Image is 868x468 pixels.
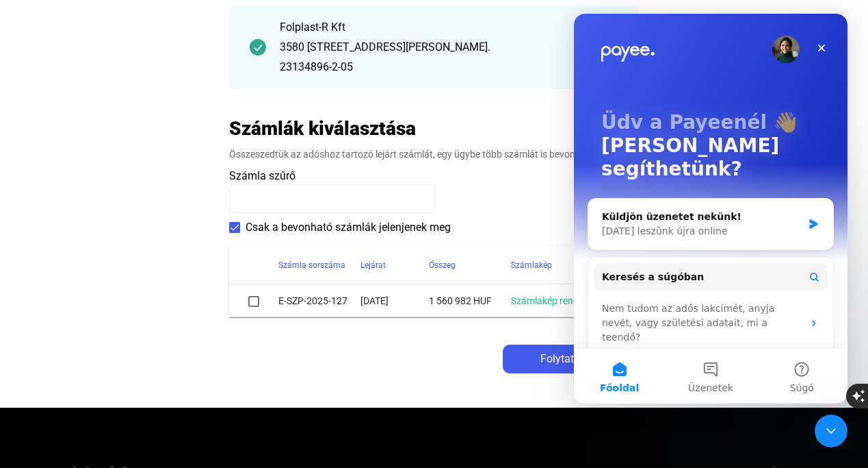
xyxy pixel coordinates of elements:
[574,14,847,404] iframe: Intercom live chat
[280,39,619,56] div: 3580 [STREET_ADDRESS][PERSON_NAME].
[360,257,386,273] div: Lejárat
[360,257,429,273] div: Lejárat
[250,39,266,56] img: checkmark-darker-green-circle
[246,219,451,236] span: Csak a bevonható számlák jelenjenek meg
[511,257,623,273] div: Számlakép
[429,257,511,273] div: Összeg
[429,284,511,317] td: 1 560 982 HUF
[229,147,640,161] div: Összeszedtük az adóshoz tartozó lejárt számlát, egy ügybe több számlát is bevonhat.
[360,284,429,317] td: [DATE]
[429,257,456,273] div: Összeg
[278,257,360,273] div: Számla sorszáma
[540,351,586,367] span: Folytatás
[511,257,552,273] div: Számlakép
[278,284,360,317] td: E-SZP-2025-127
[280,59,619,75] div: 23134896-2-05
[511,295,594,306] a: Számlakép rendben
[229,169,295,182] span: Számla szűrő
[229,116,416,140] h2: Számlák kiválasztása
[815,415,847,447] iframe: Intercom live chat
[278,257,345,273] div: Számla sorszáma
[280,19,619,36] div: Folplast-R Kft
[503,345,640,373] button: Folytatásarrow-right-white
